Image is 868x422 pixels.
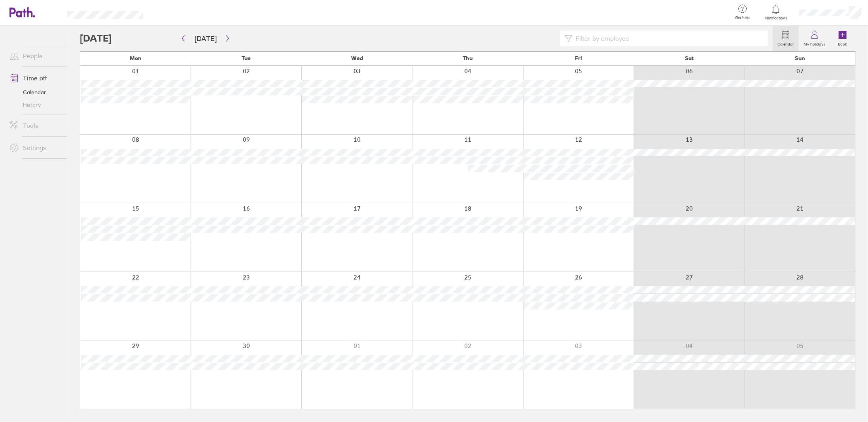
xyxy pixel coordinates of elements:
span: Fri [575,55,582,61]
a: My holidays [799,26,830,51]
label: Calendar [773,40,799,47]
a: People [3,48,67,64]
a: Book [830,26,855,51]
a: Calendar [3,86,67,99]
button: [DATE] [188,32,223,45]
a: History [3,99,67,111]
a: Time off [3,70,67,86]
label: Book [834,40,852,47]
span: Notifications [763,16,789,21]
span: Tue [242,55,251,61]
a: Calendar [773,26,799,51]
a: Notifications [763,4,789,21]
span: Thu [463,55,473,61]
span: Wed [351,55,363,61]
a: Settings [3,140,67,156]
span: Mon [130,55,142,61]
span: Get help [730,15,755,20]
input: Filter by employee [573,31,763,46]
label: My holidays [799,40,830,47]
span: Sat [685,55,694,61]
span: Sun [795,55,805,61]
a: Tools [3,118,67,133]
